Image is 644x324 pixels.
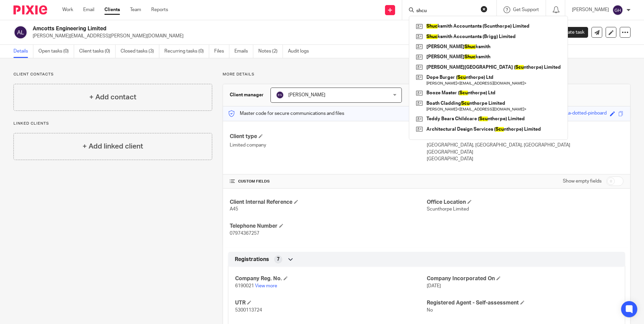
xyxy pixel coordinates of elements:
[79,45,116,58] a: Client tasks (0)
[121,45,159,58] a: Closed tasks (3)
[214,45,229,58] a: Files
[427,142,623,149] p: [GEOGRAPHIC_DATA], [GEOGRAPHIC_DATA], [GEOGRAPHIC_DATA]
[427,149,623,156] p: [GEOGRAPHIC_DATA]
[427,299,618,306] h4: Registered Agent - Self-assessment
[230,207,238,212] span: A45
[416,8,476,14] input: Search
[427,199,623,206] h4: Office Location
[130,6,141,13] a: Team
[235,299,426,306] h4: UTR
[235,256,269,263] span: Registrations
[83,6,94,13] a: Email
[427,156,623,162] p: [GEOGRAPHIC_DATA]
[427,284,441,288] span: [DATE]
[427,275,618,282] h4: Company Incorporated On
[612,5,623,15] img: svg%3E
[164,45,209,58] a: Recurring tasks (0)
[151,6,168,13] a: Reports
[234,45,253,58] a: Emails
[235,284,254,288] span: 6190021
[230,142,426,149] p: Limited company
[255,284,277,288] a: View more
[228,110,344,117] p: Master code for secure communications and files
[13,5,47,14] img: Pixie
[230,223,426,230] h4: Telephone Number
[549,27,588,38] a: Create task
[427,207,469,212] span: Scunthorpe Limited
[572,6,609,13] p: [PERSON_NAME]
[38,45,74,58] a: Open tasks (0)
[89,92,136,102] h4: + Add contact
[230,92,264,98] h3: Client manager
[13,72,212,77] p: Client contacts
[230,199,426,206] h4: Client Internal Reference
[62,6,73,13] a: Work
[276,91,284,99] img: svg%3E
[427,308,433,313] span: No
[230,179,426,184] h4: CUSTOM FIELDS
[33,33,539,39] p: [PERSON_NAME][EMAIL_ADDRESS][PERSON_NAME][DOMAIN_NAME]
[235,308,262,313] span: 5300113724
[83,141,143,152] h4: + Add linked client
[223,72,631,77] p: More details
[230,133,426,140] h4: Client type
[288,45,314,58] a: Audit logs
[33,25,438,32] h2: Amcotts Engineering Limited
[513,7,539,12] span: Get Support
[13,25,28,39] img: svg%3E
[481,6,487,12] button: Clear
[563,178,602,185] label: Show empty fields
[230,231,259,236] span: 07974367257
[13,45,33,58] a: Details
[277,256,280,263] span: 7
[288,93,325,97] span: [PERSON_NAME]
[235,275,426,282] h4: Company Reg. No.
[104,6,120,13] a: Clients
[258,45,283,58] a: Notes (2)
[13,121,212,126] p: Linked clients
